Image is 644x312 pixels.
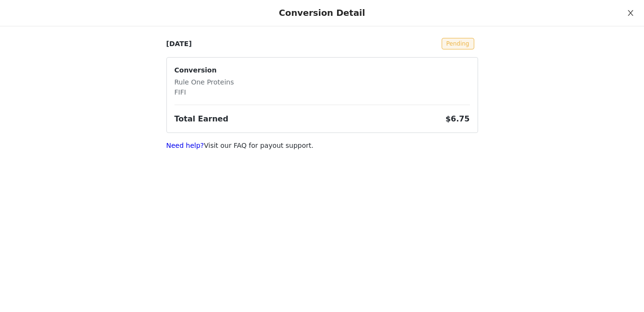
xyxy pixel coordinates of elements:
p: Visit our FAQ for payout support. [166,141,478,151]
p: Rule One Proteins [175,77,234,87]
h3: Total Earned [175,113,229,125]
a: Need help? [166,142,204,149]
span: $6.75 [445,114,470,123]
i: icon: close [627,9,634,17]
p: FIFI [175,87,234,97]
p: [DATE] [166,39,192,49]
span: Pending [442,38,474,49]
div: Conversion Detail [279,8,365,18]
p: Conversion [175,65,234,75]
